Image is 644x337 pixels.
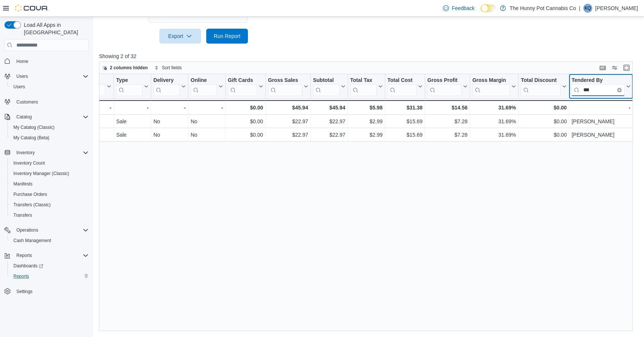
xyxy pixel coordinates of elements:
[571,117,630,126] div: [PERSON_NAME]
[10,169,72,178] a: Inventory Manager (Classic)
[116,117,149,126] div: Sale
[10,211,89,220] span: Transfers
[10,236,54,245] a: Cash Management
[13,98,41,106] a: Customers
[427,77,462,84] div: Gross Profit
[622,63,631,72] button: Enter fullscreen
[10,190,89,199] span: Purchase Orders
[191,77,217,96] div: Online
[162,65,182,71] span: Sort fields
[13,57,31,66] a: Home
[15,4,48,12] img: Cova
[16,114,32,120] span: Catalog
[268,77,302,84] div: Gross Sales
[388,77,417,84] div: Total Cost
[472,77,510,96] div: Gross Margin
[7,210,92,220] button: Transfers
[472,77,516,96] button: Gross Margin
[13,160,45,166] span: Inventory Count
[10,261,46,270] a: Dashboards
[13,226,89,235] span: Operations
[16,227,38,233] span: Operations
[313,117,345,126] div: $22.97
[116,103,149,112] div: -
[521,77,567,96] button: Total Discount
[350,103,383,112] div: $5.98
[13,135,50,141] span: My Catalog (Beta)
[10,82,28,91] a: Users
[13,72,89,81] span: Users
[388,77,423,96] button: Total Cost
[610,63,619,72] button: Display options
[268,77,302,96] div: Gross Sales
[521,117,567,126] div: $0.00
[268,77,308,96] button: Gross Sales
[7,261,92,271] a: Dashboards
[350,77,383,96] button: Total Tax
[7,189,92,200] button: Purchase Orders
[191,130,223,139] div: No
[598,63,607,72] button: Keyboard shortcuts
[228,130,263,139] div: $0.00
[13,148,38,157] button: Inventory
[21,21,89,36] span: Load All Apps in [GEOGRAPHIC_DATA]
[350,117,383,126] div: $2.99
[214,32,240,40] span: Run Report
[7,168,92,179] button: Inventory Manager (Classic)
[1,55,92,66] button: Home
[388,77,417,96] div: Total Cost
[10,236,89,245] span: Cash Management
[153,77,180,84] div: Delivery
[116,77,143,84] div: Type
[571,130,630,139] div: [PERSON_NAME]
[13,202,51,208] span: Transfers (Classic)
[472,103,516,112] div: 31.69%
[595,4,638,13] p: [PERSON_NAME]
[1,112,92,122] button: Catalog
[7,179,92,189] button: Manifests
[521,103,567,112] div: $0.00
[13,226,41,235] button: Operations
[16,99,38,105] span: Customers
[153,103,186,112] div: -
[7,133,92,143] button: My Catalog (Beta)
[99,53,638,60] p: Showing 2 of 32
[579,4,580,13] p: |
[1,71,92,82] button: Users
[1,286,92,297] button: Settings
[16,252,32,258] span: Reports
[13,171,69,177] span: Inventory Manager (Classic)
[427,103,468,112] div: $14.56
[571,77,624,96] div: Tendered By
[583,4,592,13] div: Kobee Quinn
[228,77,263,96] button: Gift Cards
[153,77,180,96] div: Delivery
[510,4,576,13] p: The Hunny Pot Cannabis Co
[350,77,377,96] div: Total Tax
[440,1,478,16] a: Feedback
[116,77,149,96] button: Type
[152,63,185,72] button: Sort fields
[313,130,345,139] div: $22.97
[13,148,89,157] span: Inventory
[571,77,630,96] button: Tendered ByClear input
[116,130,149,139] div: Sale
[13,181,32,187] span: Manifests
[10,82,89,91] span: Users
[99,63,151,72] button: 2 columns hidden
[521,77,561,84] div: Total Discount
[153,77,186,96] button: Delivery
[10,123,89,132] span: My Catalog (Classic)
[116,77,143,96] div: Type
[228,77,257,84] div: Gift Cards
[13,97,89,106] span: Customers
[1,96,92,107] button: Customers
[521,130,567,139] div: $0.00
[10,200,54,209] a: Transfers (Classic)
[13,251,89,260] span: Reports
[427,130,468,139] div: $7.28
[313,77,339,84] div: Subtotal
[13,238,51,244] span: Cash Management
[191,103,223,112] div: -
[7,82,92,92] button: Users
